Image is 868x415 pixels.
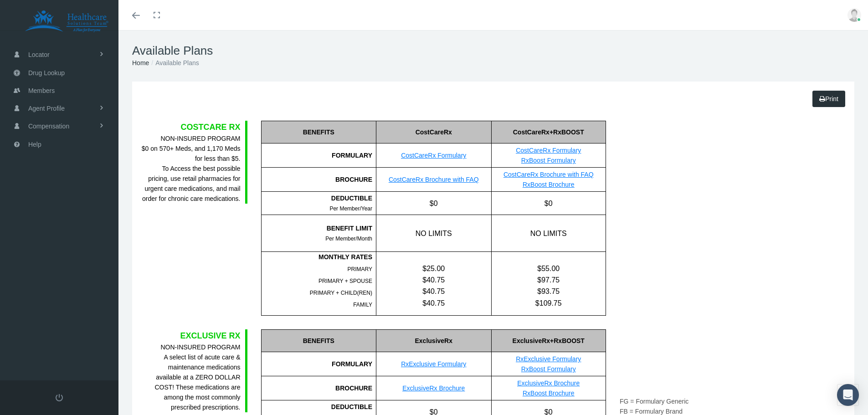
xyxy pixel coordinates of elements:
[376,286,491,297] div: $40.75
[28,136,41,153] span: Help
[491,192,606,215] div: $0
[348,266,372,272] span: PRIMARY
[517,379,580,387] a: ExclusiveRx Brochure
[261,143,376,168] div: FORMULARY
[141,329,241,342] div: EXCLUSIVE RX
[401,152,466,159] a: CostCareRx Formulary
[261,168,376,192] div: BROCHURE
[261,329,376,352] div: BENEFITS
[523,181,575,188] a: RxBoost Brochure
[376,297,491,309] div: $40.75
[149,58,199,68] li: Available Plans
[353,302,372,308] span: FAMILY
[376,263,491,274] div: $25.00
[523,389,575,397] a: RxBoost Brochure
[620,408,683,415] span: FB = Formulary Brand
[847,8,861,22] img: user-placeholder.jpg
[401,360,466,368] a: RxExclusive Formulary
[261,352,376,376] div: FORMULARY
[262,223,373,233] div: BENEFIT LIMIT
[132,44,854,58] h1: Available Plans
[141,342,241,412] div: A select list of acute care & maintenance medications available at a ZERO DOLLAR COST! These medi...
[132,59,149,67] a: Home
[261,376,376,400] div: BROCHURE
[141,133,241,204] div: $0 on 570+ Meds, and 1,170 Meds for less than $5. To Access the best possible pricing, use retail...
[516,355,581,363] a: RxExclusive Formulary
[28,100,65,117] span: Agent Profile
[376,329,491,352] div: ExclusiveRx
[389,176,479,183] a: CostCareRx Brochure with FAQ
[492,263,606,274] div: $55.00
[376,215,491,251] div: NO LIMITS
[310,290,372,296] span: PRIMARY + CHILD(REN)
[325,236,372,242] span: Per Member/Month
[492,297,606,309] div: $109.75
[318,278,372,284] span: PRIMARY + SPOUSE
[491,215,606,251] div: NO LIMITS
[261,121,376,143] div: BENEFITS
[521,365,576,373] a: RxBoost Formulary
[160,135,240,142] b: NON-INSURED PROGRAM
[376,121,491,143] div: CostCareRx
[516,147,581,154] a: CostCareRx Formulary
[12,10,121,33] img: HEALTHCARE SOLUTIONS TEAM, LLC
[620,398,688,405] span: FG = Formulary Generic
[503,171,594,178] a: CostCareRx Brochure with FAQ
[376,274,491,286] div: $40.75
[262,402,373,412] div: DEDUCTIBLE
[28,46,50,63] span: Locator
[160,343,240,351] b: NON-INSURED PROGRAM
[28,118,69,135] span: Compensation
[521,157,576,164] a: RxBoost Formulary
[492,274,606,286] div: $97.75
[262,193,373,203] div: DEDUCTIBLE
[812,91,845,107] a: Print
[28,64,65,82] span: Drug Lookup
[491,329,606,352] div: ExclusiveRx+RxBOOST
[837,384,859,406] div: Open Intercom Messenger
[376,192,491,215] div: $0
[28,82,55,99] span: Members
[329,205,372,212] span: Per Member/Year
[491,121,606,143] div: CostCareRx+RxBOOST
[402,384,465,392] a: ExclusiveRx Brochure
[492,286,606,297] div: $93.75
[262,252,373,262] div: MONTHLY RATES
[141,121,241,133] div: COSTCARE RX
